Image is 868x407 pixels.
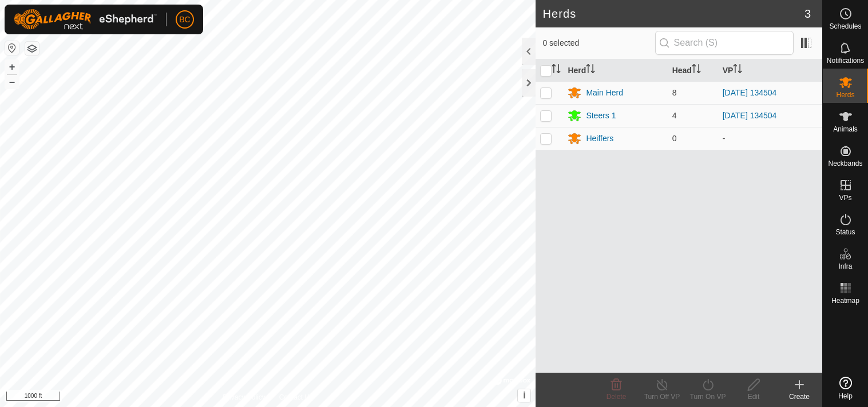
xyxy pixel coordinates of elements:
[179,14,190,26] span: BC
[586,87,623,99] div: Main Herd
[828,160,862,167] span: Neckbands
[586,110,616,122] div: Steers 1
[827,57,864,64] span: Notifications
[723,88,777,97] a: [DATE] 134504
[5,41,19,55] button: Reset Map
[723,111,777,120] a: [DATE] 134504
[823,372,868,404] a: Help
[542,7,804,21] h2: Herds
[607,393,627,401] span: Delete
[685,392,731,402] div: Turn On VP
[839,194,851,201] span: VPs
[586,66,595,75] p-sorticon: Activate to sort
[14,9,157,30] img: Gallagher Logo
[838,393,853,400] span: Help
[5,60,19,74] button: +
[672,111,677,120] span: 4
[5,75,19,89] button: –
[279,392,313,402] a: Contact Us
[692,66,701,75] p-sorticon: Activate to sort
[835,229,855,236] span: Status
[586,133,613,145] div: Heiffers
[836,91,854,98] span: Herds
[668,59,718,82] th: Head
[563,59,667,82] th: Herd
[833,126,858,133] span: Animals
[804,5,811,22] span: 3
[672,88,677,97] span: 8
[718,59,822,82] th: VP
[829,23,861,30] span: Schedules
[552,66,561,75] p-sorticon: Activate to sort
[25,42,39,55] button: Map Layers
[639,392,685,402] div: Turn Off VP
[672,134,677,143] span: 0
[776,392,822,402] div: Create
[542,37,655,49] span: 0 selected
[523,390,525,400] span: i
[223,392,265,402] a: Privacy Policy
[731,392,776,402] div: Edit
[838,263,852,270] span: Infra
[831,297,859,304] span: Heatmap
[655,31,794,55] input: Search (S)
[718,127,822,150] td: -
[733,66,742,75] p-sorticon: Activate to sort
[518,389,530,402] button: i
